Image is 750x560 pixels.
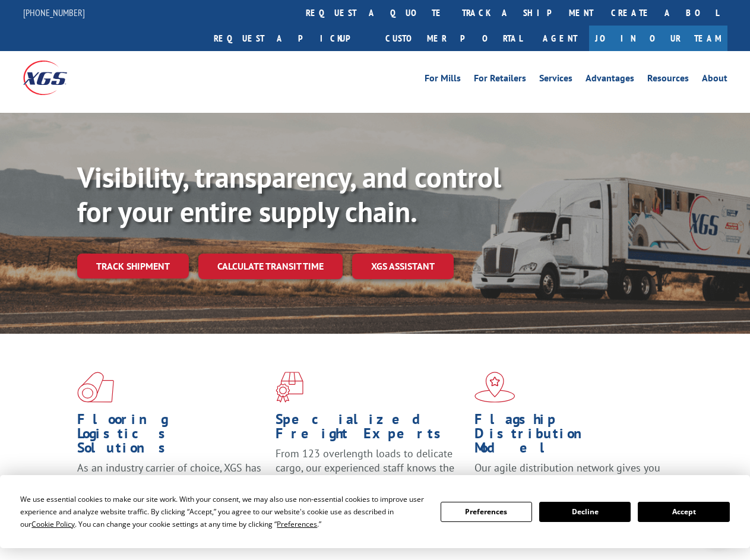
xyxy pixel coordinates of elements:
[539,502,631,522] button: Decline
[531,26,589,51] a: Agent
[474,74,526,87] a: For Retailers
[77,412,267,461] h1: Flooring Logistics Solutions
[474,461,660,503] span: Our agile distribution network gives you nationwide inventory management on demand.
[77,159,501,230] b: Visibility, transparency, and control for your entire supply chain.
[702,74,727,87] a: About
[441,502,532,522] button: Preferences
[276,372,303,403] img: xgs-icon-focused-on-flooring-red
[20,493,426,530] div: We use essential cookies to make our site work. With your consent, we may also use non-essential ...
[23,7,85,18] a: [PHONE_NUMBER]
[376,26,531,51] a: Customer Portal
[647,74,689,87] a: Resources
[352,254,454,279] a: XGS ASSISTANT
[77,254,189,279] a: Track shipment
[31,519,75,529] span: Cookie Policy
[586,74,634,87] a: Advantages
[425,74,461,87] a: For Mills
[198,254,343,279] a: Calculate transit time
[276,412,465,447] h1: Specialized Freight Experts
[638,502,729,522] button: Accept
[474,412,664,461] h1: Flagship Distribution Model
[276,447,465,499] p: From 123 overlength loads to delicate cargo, our experienced staff knows the best way to move you...
[77,372,114,403] img: xgs-icon-total-supply-chain-intelligence-red
[474,372,515,403] img: xgs-icon-flagship-distribution-model-red
[205,26,376,51] a: Request a pickup
[277,519,317,529] span: Preferences
[589,26,727,51] a: Join Our Team
[77,461,261,503] span: As an industry carrier of choice, XGS has brought innovation and dedication to flooring logistics...
[539,74,572,87] a: Services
